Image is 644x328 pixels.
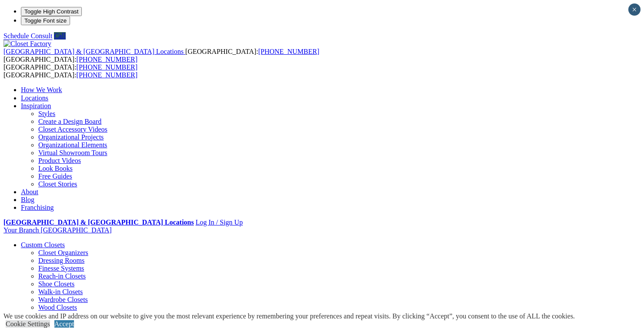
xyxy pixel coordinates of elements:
a: Create a Design Board [38,118,101,125]
a: Walk-in Closets [38,288,83,295]
a: Organizational Elements [38,141,107,149]
div: We use cookies and IP address on our website to give you the most relevant experience by remember... [3,312,575,320]
span: [GEOGRAPHIC_DATA]: [GEOGRAPHIC_DATA]: [3,48,319,63]
a: Finesse Systems [38,265,84,272]
a: Dressing Rooms [38,257,84,264]
span: [GEOGRAPHIC_DATA] & [GEOGRAPHIC_DATA] Locations [3,48,184,55]
a: How We Work [21,86,62,93]
a: Online and In-Home Design Consultations [38,94,158,101]
a: Free Guides [38,172,72,180]
a: Locations [21,94,48,102]
span: Toggle Font size [24,17,67,24]
a: Wood Closets [38,304,77,311]
a: Styles [38,110,55,117]
a: [GEOGRAPHIC_DATA] & [GEOGRAPHIC_DATA] Locations [3,219,194,226]
a: [PHONE_NUMBER] [77,71,138,79]
span: [GEOGRAPHIC_DATA] [40,226,111,234]
a: Blog [21,196,34,203]
a: Product Videos [38,157,81,164]
a: Closet Accessory Videos [38,126,107,133]
a: [PHONE_NUMBER] [77,56,138,63]
a: Log In / Sign Up [195,219,242,226]
a: Custom Closets [21,241,65,248]
a: About [21,188,38,195]
button: Toggle High Contrast [21,7,82,16]
span: Your Branch [3,226,39,234]
img: Closet Factory [3,40,51,48]
a: Wardrobe Closets [38,296,88,303]
a: Reach-in Closets [38,272,86,280]
a: Franchising [21,204,54,211]
a: Closet Stories [38,180,77,188]
button: Close [628,3,641,16]
a: Closet Organizers [38,249,88,256]
a: Accept [54,320,74,328]
a: Look Books [38,165,73,172]
a: Shoe Closets [38,280,74,288]
a: Call [54,32,66,40]
a: [PHONE_NUMBER] [258,48,319,55]
a: [PHONE_NUMBER] [77,63,138,71]
a: Your Branch [GEOGRAPHIC_DATA] [3,226,112,234]
a: Schedule Consult [3,32,52,40]
button: Toggle Font size [21,16,70,25]
a: Organizational Projects [38,133,104,141]
a: Virtual Showroom Tours [38,149,107,156]
span: [GEOGRAPHIC_DATA]: [GEOGRAPHIC_DATA]: [3,63,138,79]
span: Toggle High Contrast [24,8,78,15]
a: [GEOGRAPHIC_DATA] & [GEOGRAPHIC_DATA] Locations [3,48,185,55]
a: Home Office [21,311,57,319]
a: Cookie Settings [6,320,50,328]
a: Inspiration [21,102,51,109]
